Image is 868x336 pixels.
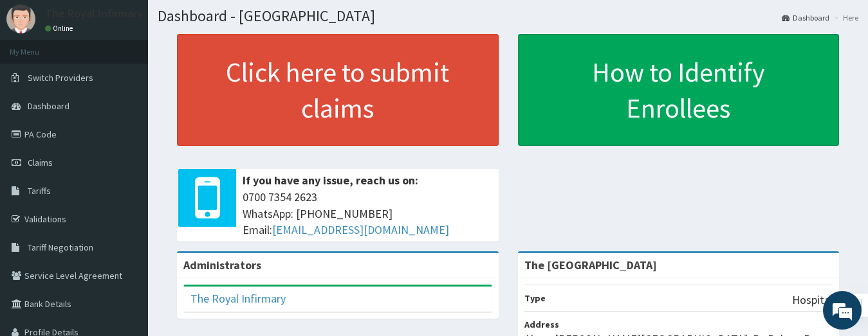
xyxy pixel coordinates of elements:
a: [EMAIL_ADDRESS][DOMAIN_NAME] [272,222,449,237]
a: Dashboard [782,12,829,23]
span: 0700 7354 2623 WhatsApp: [PHONE_NUMBER] Email: [243,189,492,238]
b: If you have any issue, reach us on: [243,173,418,188]
span: Dashboard [28,100,69,112]
span: Switch Providers [28,72,93,84]
span: Tariff Negotiation [28,242,93,253]
a: The Royal Infirmary [190,291,286,306]
strong: The [GEOGRAPHIC_DATA] [524,258,657,272]
a: Online [45,24,76,33]
span: Tariffs [28,185,51,197]
span: Claims [28,157,53,168]
a: How to Identify Enrollees [518,34,840,146]
h1: Dashboard - [GEOGRAPHIC_DATA] [158,8,858,24]
img: User Image [6,4,35,33]
li: Here [831,12,858,23]
p: Hospital [792,292,833,308]
a: Click here to submit claims [177,34,499,146]
p: The Royal Infirmary [45,8,143,19]
b: Type [524,292,546,304]
b: Address [524,319,559,330]
b: Administrators [183,258,261,272]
